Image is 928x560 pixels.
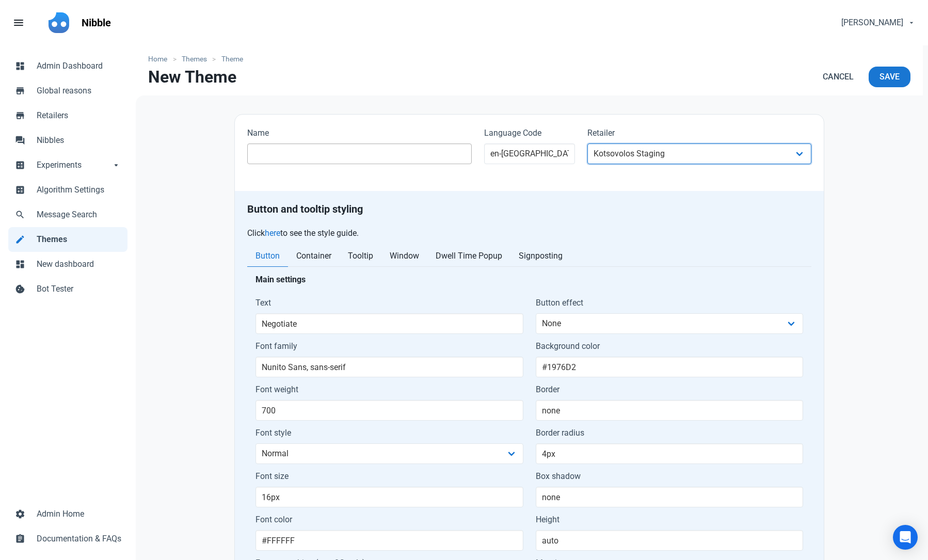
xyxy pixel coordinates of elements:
nav: breadcrumbs [136,45,923,67]
span: Experiments [37,159,111,171]
button: [PERSON_NAME] [833,12,922,33]
button: Save [869,67,910,87]
span: Signposting [519,250,563,262]
p: Nibble [82,15,111,30]
label: Language Code [484,127,575,139]
span: Documentation & FAQs [37,533,121,545]
span: [PERSON_NAME] [841,17,903,29]
a: dashboardNew dashboard [8,252,127,277]
span: dashboard [15,258,25,268]
h3: Button and tooltip styling [247,203,811,215]
span: Container [296,250,331,262]
label: Font size [255,470,523,483]
span: New dashboard [37,258,121,270]
label: Font family [255,340,523,353]
span: Retailers [37,109,121,122]
span: Dwell Time Popup [436,250,502,262]
label: Height [536,514,804,526]
a: Cancel [812,67,865,87]
a: forumNibbles [8,128,127,153]
a: cookieBot Tester [8,277,127,301]
span: menu [12,17,25,29]
span: dashboard [15,60,25,70]
span: Cancel [823,71,854,83]
a: calculateAlgorithm Settings [8,178,127,202]
a: dashboardAdmin Dashboard [8,54,127,78]
a: calculateExperimentsarrow_drop_down [8,153,127,178]
label: Font weight [255,383,523,396]
span: Admin Home [37,508,121,520]
span: forum [15,134,25,145]
label: Border [536,383,804,396]
span: Window [390,250,419,262]
h3: Main settings [255,275,803,284]
a: Themes [177,54,213,65]
span: calculate [15,184,25,194]
span: calculate [15,159,25,169]
label: Text [255,297,523,309]
label: Font style [255,427,523,439]
label: Button effect [536,297,804,309]
label: Border radius [536,427,804,439]
span: arrow_drop_down [111,159,121,169]
span: Tooltip [348,250,373,262]
span: Algorithm Settings [37,184,121,196]
label: Background color [536,340,804,353]
a: Home [148,54,172,65]
span: Nibbles [37,134,121,147]
label: Box shadow [536,470,804,483]
span: assignment [15,533,25,543]
span: Button [255,250,280,262]
a: mode_editThemes [8,227,127,252]
label: Retailer [587,127,812,139]
a: Nibble [75,8,117,37]
span: store [15,109,25,120]
span: Themes [37,233,121,246]
a: storeRetailers [8,103,127,128]
span: search [15,209,25,219]
a: assignmentDocumentation & FAQs [8,526,127,551]
span: Admin Dashboard [37,60,121,72]
span: mode_edit [15,233,25,244]
span: store [15,85,25,95]
a: storeGlobal reasons [8,78,127,103]
span: cookie [15,283,25,293]
a: here [265,228,280,238]
a: searchMessage Search [8,202,127,227]
span: Bot Tester [37,283,121,295]
span: Save [879,71,900,83]
input: en-GB [484,143,575,164]
div: Open Intercom Messenger [893,525,918,550]
span: settings [15,508,25,518]
p: Click to see the style guide. [247,227,811,239]
label: Name [247,127,472,139]
h1: New Theme [148,68,236,86]
label: Font color [255,514,523,526]
span: Global reasons [37,85,121,97]
span: Message Search [37,209,121,221]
